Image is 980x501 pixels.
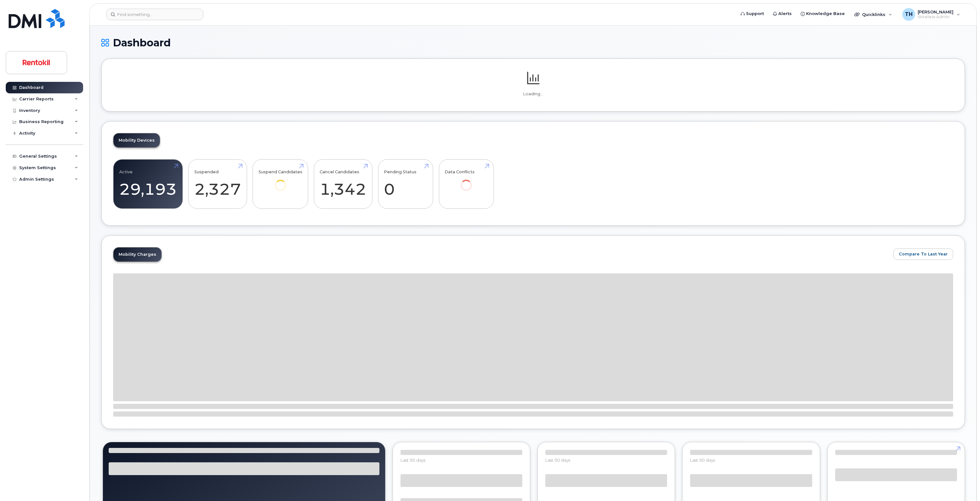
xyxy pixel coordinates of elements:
span: Last 90 days [401,458,425,463]
a: Mobility Devices [113,133,160,147]
a: Data Conflicts [445,163,488,200]
span: Compare To Last Year [899,251,948,257]
span: Last 90 days [690,458,715,463]
a: Active 29,193 [119,163,177,205]
a: Mobility Charges [113,247,161,262]
a: Pending Status 0 [384,163,427,205]
a: Cancel Candidates 1,342 [320,163,366,205]
a: Suspend Candidates [259,163,302,200]
span: Last 90 days [545,458,570,463]
button: Compare To Last Year [893,248,953,260]
a: Suspended 2,327 [194,163,241,205]
h1: Dashboard [101,37,965,48]
p: Loading... [113,91,953,97]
